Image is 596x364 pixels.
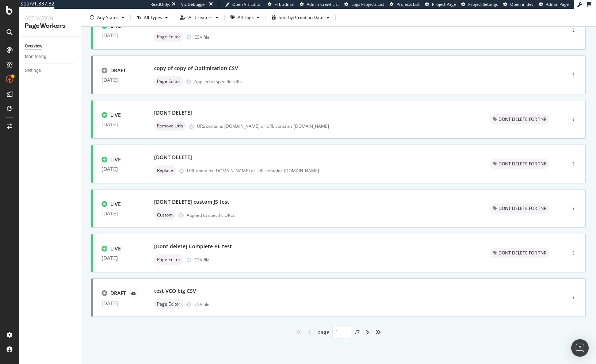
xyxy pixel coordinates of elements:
a: Open Viz Editor [225,1,262,7]
div: Settings [25,67,41,74]
div: Applied to specific URLs [194,78,242,85]
div: neutral label [154,299,183,309]
div: neutral label [154,32,183,42]
a: Project Page [425,1,456,7]
div: neutral label [154,76,183,87]
div: URL contains [DOMAIN_NAME] or URL contains [DOMAIN_NAME] [187,168,473,174]
div: [DATE] [102,77,136,83]
div: LIVE [110,200,121,208]
span: DONT DELETE FOR TNR [498,251,546,255]
div: Viz Debugger: [181,1,207,7]
div: [DATE] [102,166,136,172]
div: Sort by: Creation Date [279,15,324,20]
div: neutral label [154,121,186,131]
button: Sort by: Creation Date [269,12,332,23]
div: [DATE] [102,122,136,127]
span: Page Editor [157,302,180,306]
div: Applied to specific URLs [187,212,235,218]
div: Open Intercom Messenger [571,339,589,357]
span: Page Editor [157,79,180,84]
a: Open in dev [503,1,534,7]
span: Custom [157,213,173,217]
a: Project Settings [461,1,498,7]
span: Open in dev [510,1,534,7]
div: page / 7 [317,326,360,338]
div: [DATE] [102,255,136,261]
span: Replace [157,168,173,173]
div: CSV file [194,257,210,263]
div: angles-left [293,326,305,338]
div: All Types [144,15,162,20]
a: Overview [25,42,76,50]
span: DONT DELETE FOR TNR [498,117,546,122]
div: DRAFT [110,67,126,74]
span: FTL admin [275,1,294,7]
div: [DONT DELETE] [154,109,192,116]
div: Any Status [97,15,119,20]
div: All Tags [238,15,254,20]
div: neutral label [490,203,549,214]
span: Open Viz Editor [232,1,262,7]
div: neutral label [154,165,176,176]
div: DRAFT [110,290,126,297]
a: Settings [25,67,76,74]
a: Monitoring [25,53,76,61]
span: Project Settings [468,1,498,7]
a: Logs Projects List [344,1,384,7]
div: neutral label [154,210,176,220]
span: Project Page [432,1,456,7]
div: All Creators [188,15,213,20]
div: neutral label [490,114,549,124]
div: CSV file [194,34,210,40]
div: neutral label [154,254,183,265]
button: Any Status [87,12,127,23]
div: [DATE] [102,211,136,217]
a: Admin Crawl List [300,1,339,7]
span: DONT DELETE FOR TNR [498,162,546,166]
div: Activation [25,15,75,22]
span: DONT DELETE FOR TNR [498,206,546,211]
div: Monitoring [25,53,46,61]
div: angle-left [305,326,314,338]
button: All Types [134,12,171,23]
div: URL contains [DOMAIN_NAME] or URL contains [DOMAIN_NAME] [197,123,473,129]
a: Projects List [390,1,420,7]
div: PageWorkers [25,22,75,30]
div: LIVE [110,245,121,252]
a: Admin Page [539,1,569,7]
button: All Creators [177,12,221,23]
div: angle-right [363,326,372,338]
div: [DONT DELETE] [154,154,192,161]
span: Page Editor [157,35,180,39]
div: [DONT DELETE] custom JS test [154,198,229,206]
div: ReadOnly: [150,1,170,7]
div: CSV file [194,301,210,307]
div: [DATE] [102,300,136,306]
div: test VCO big CSV [154,287,196,295]
a: FTL admin [268,1,294,7]
div: copy of copy of Optimization CSV [154,65,238,72]
span: Logs Projects List [351,1,384,7]
span: Page Editor [157,257,180,262]
div: neutral label [490,248,549,258]
span: Admin Crawl List [307,1,339,7]
div: angles-right [372,326,384,338]
div: LIVE [110,156,121,163]
span: Projects List [397,1,420,7]
span: Admin Page [546,1,569,7]
div: [Dont delete] Complete PE test [154,243,232,250]
div: [DATE] [102,32,136,38]
button: All Tags [228,12,263,23]
div: LIVE [110,111,121,119]
div: neutral label [490,159,549,169]
div: Overview [25,42,42,50]
span: Remove Urls [157,124,183,128]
